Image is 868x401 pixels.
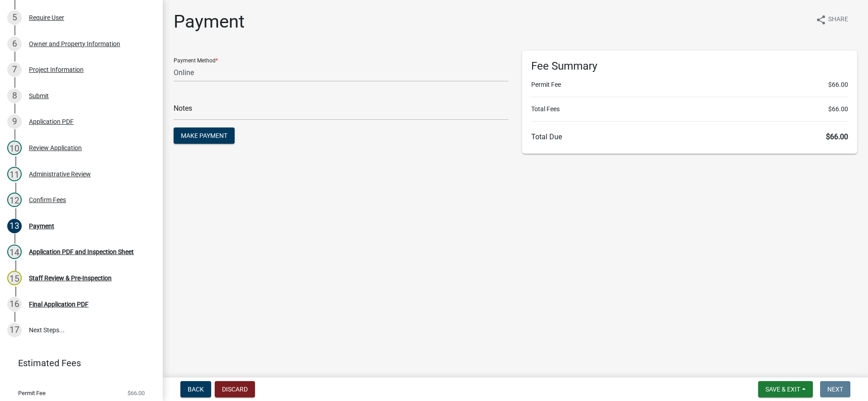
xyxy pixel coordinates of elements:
span: $66.00 [828,80,848,90]
span: Back [188,386,204,393]
li: Total Fees [531,104,848,114]
div: 10 [7,141,22,155]
div: 16 [7,297,22,311]
span: Share [828,14,848,25]
div: 8 [7,89,22,103]
div: Staff Review & Pre-Inspection [29,275,112,281]
a: Estimated Fees [7,354,148,372]
button: shareShare [808,11,855,28]
button: Save & Exit [758,381,813,397]
div: 5 [7,10,22,25]
span: Make Payment [181,132,227,139]
div: 7 [7,62,22,77]
button: Make Payment [174,127,235,144]
div: 9 [7,114,22,129]
div: 11 [7,167,22,181]
div: Owner and Property Information [29,41,120,47]
i: share [816,14,826,25]
div: Final Application PDF [29,301,89,307]
span: $66.00 [828,104,848,114]
div: Application PDF and Inspection Sheet [29,249,134,255]
span: Save & Exit [765,386,800,393]
div: 17 [7,323,22,337]
div: Payment [29,223,54,229]
span: $66.00 [127,390,145,396]
div: Project Information [29,66,84,73]
li: Permit Fee [531,80,848,90]
div: Confirm Fees [29,197,66,203]
div: Submit [29,93,49,99]
h1: Payment [174,11,245,33]
div: 12 [7,193,22,207]
div: 6 [7,37,22,51]
div: 14 [7,245,22,259]
button: Next [820,381,850,397]
div: 13 [7,219,22,233]
h6: Fee Summary [531,60,848,73]
div: 15 [7,271,22,285]
div: Review Application [29,145,82,151]
h6: Total Due [531,132,848,141]
span: Permit Fee [18,390,46,396]
div: Require User [29,14,64,21]
span: Next [827,386,843,393]
button: Back [180,381,211,397]
div: Application PDF [29,118,74,125]
span: $66.00 [826,132,848,141]
div: Administrative Review [29,171,91,177]
button: Discard [215,381,255,397]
